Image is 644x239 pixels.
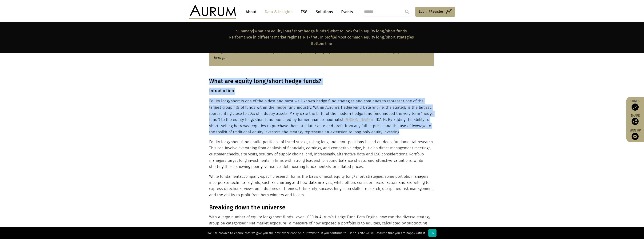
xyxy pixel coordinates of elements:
h3: What are equity long/short hedge funds? [209,78,434,85]
p: Equity long/short funds build portfolios of listed stocks, taking long and short positions based ... [209,139,434,170]
p: While fundamental, research forms the basis of most equity long/short strategies, some portfolio ... [209,173,434,198]
a: Solutions [313,8,335,16]
div: Share [628,114,642,125]
a: Most common equity long/short strategies [338,35,414,39]
img: Aurum [189,5,236,19]
img: Share this post [632,118,639,125]
a: Data & Insights [262,8,295,16]
a: What to look for in equity long/short funds [330,29,407,33]
img: Sign up to our newsletter [632,133,639,140]
a: About [243,8,259,16]
a: Summary [236,29,253,33]
a: Risk/return profile [303,35,336,39]
a: ESG [298,8,310,16]
p: Equity long/short is one of the oldest and most well-known hedge fund strategies and continues to... [209,98,434,135]
p: With a large number of equity long/short funds—over 1,000 in Aurum’s Hedge Fund Data Engine, how ... [209,214,434,239]
div: Ok [428,229,436,237]
a: [PERSON_NAME] [344,117,371,122]
a: Bottom line [311,41,332,46]
span: company-specific [244,174,274,179]
strong: | | | | [229,29,414,46]
input: Submit [402,7,412,16]
a: What are equity long/short hedge funds? [254,29,328,33]
a: Log in/Register [415,7,455,17]
a: Funds [628,99,642,111]
span: Log in/Register [419,9,443,14]
a: Sign up [628,128,642,140]
a: Events [339,8,353,16]
img: Access Funds [632,104,639,111]
strong: Introduction [209,88,234,93]
a: Performance in different market regimes [229,35,301,39]
h3: Breaking down the universe [209,204,434,211]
